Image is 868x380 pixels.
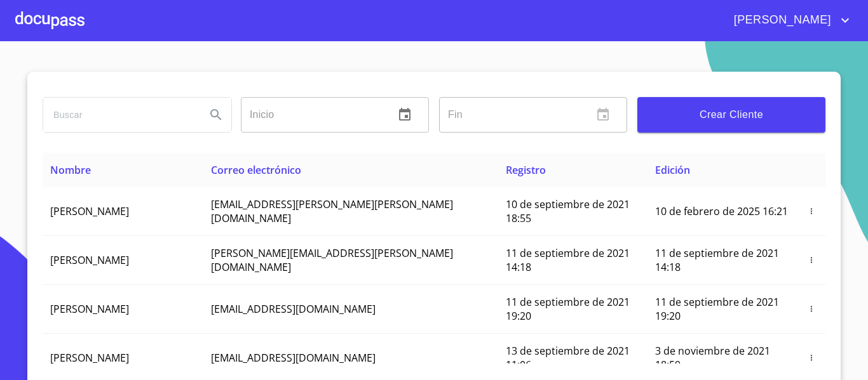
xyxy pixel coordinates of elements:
[506,163,546,177] span: Registro
[211,302,376,316] span: [EMAIL_ADDRESS][DOMAIN_NAME]
[655,204,788,218] span: 10 de febrero de 2025 16:21
[211,351,376,365] span: [EMAIL_ADDRESS][DOMAIN_NAME]
[50,253,129,267] span: [PERSON_NAME]
[50,302,129,316] span: [PERSON_NAME]
[211,246,453,274] span: [PERSON_NAME][EMAIL_ADDRESS][PERSON_NAME][DOMAIN_NAME]
[506,246,630,274] span: 11 de septiembre de 2021 14:18
[211,163,301,177] span: Correo electrónico
[637,97,825,133] button: Crear Cliente
[724,10,853,30] button: account of current user
[655,163,690,177] span: Edición
[50,204,129,218] span: [PERSON_NAME]
[43,98,196,132] input: search
[648,106,815,124] span: Crear Cliente
[655,344,770,372] span: 3 de noviembre de 2021 18:59
[211,197,453,225] span: [EMAIL_ADDRESS][PERSON_NAME][PERSON_NAME][DOMAIN_NAME]
[50,351,129,365] span: [PERSON_NAME]
[506,295,630,323] span: 11 de septiembre de 2021 19:20
[50,163,91,177] span: Nombre
[201,100,231,130] button: Search
[506,344,630,372] span: 13 de septiembre de 2021 11:06
[655,295,779,323] span: 11 de septiembre de 2021 19:20
[724,10,837,30] span: [PERSON_NAME]
[655,246,779,274] span: 11 de septiembre de 2021 14:18
[506,197,630,225] span: 10 de septiembre de 2021 18:55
